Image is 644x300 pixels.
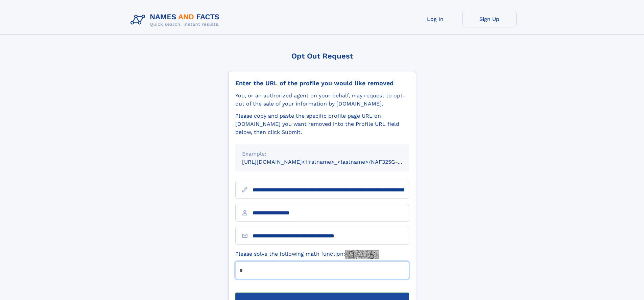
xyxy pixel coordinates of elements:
[462,11,517,27] a: Sign Up
[235,250,379,259] label: Please solve the following math function:
[235,92,409,108] div: You, or an authorized agent on your behalf, may request to opt-out of the sale of your informatio...
[228,52,416,60] div: Opt Out Request
[242,159,422,165] small: [URL][DOMAIN_NAME]<firstname>_<lastname>/NAF325G-xxxxxxxx
[242,150,402,158] div: Example:
[128,11,225,29] img: Logo Names and Facts
[235,79,409,87] div: Enter the URL of the profile you would like removed
[408,11,462,27] a: Log In
[235,112,409,136] div: Please copy and paste the specific profile page URL on [DOMAIN_NAME] you want removed into the Pr...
